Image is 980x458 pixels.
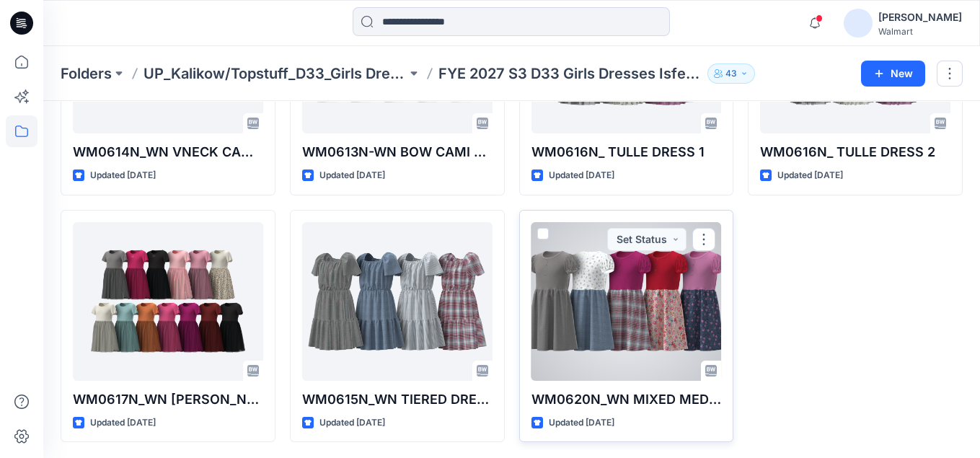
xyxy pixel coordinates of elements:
[760,142,950,162] p: WM0616N_ TULLE DRESS 2
[777,168,843,183] p: Updated [DATE]
[302,222,493,381] a: WM0615N_WN TIERED DRESS
[73,222,263,381] a: WM0617N_WN SS TUTU DRESS
[302,142,493,162] p: WM0613N-WN BOW CAMI DRESS
[90,415,156,431] p: Updated [DATE]
[438,63,702,84] p: FYE 2027 S3 D33 Girls Dresses Isfel/Topstuff
[319,415,385,431] p: Updated [DATE]
[878,9,962,26] div: [PERSON_NAME]
[73,389,263,410] p: WM0617N_WN [PERSON_NAME] DRESS
[531,389,722,410] p: WM0620N_WN MIXED MEDIA DRESS
[302,389,493,410] p: WM0615N_WN TIERED DRESS
[61,63,112,84] a: Folders
[844,9,873,38] img: avatar
[861,61,925,87] button: New
[531,142,722,162] p: WM0616N_ TULLE DRESS 1
[549,415,614,431] p: Updated [DATE]
[707,63,755,84] button: 43
[878,26,962,37] div: Walmart
[319,168,385,183] p: Updated [DATE]
[531,222,722,381] a: WM0620N_WN MIXED MEDIA DRESS
[144,63,407,84] a: UP_Kalikow/Topstuff_D33_Girls Dresses
[73,142,263,162] p: WM0614N_WN VNECK CAMI DRESS
[725,66,737,82] p: 43
[90,168,156,183] p: Updated [DATE]
[549,168,614,183] p: Updated [DATE]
